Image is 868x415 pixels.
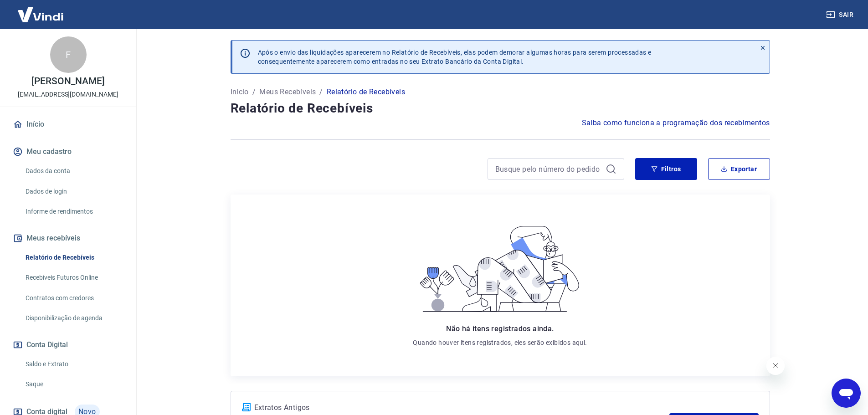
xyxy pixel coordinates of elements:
p: Quando houver itens registrados, eles serão exibidos aqui. [413,338,587,347]
button: Conta Digital [11,335,125,355]
span: Olá! Precisa de ajuda? [5,6,77,14]
a: Saldo e Extrato [22,355,125,374]
img: ícone [242,403,251,411]
input: Busque pelo número do pedido [495,162,602,176]
a: Meus Recebíveis [259,87,316,97]
p: Após o envio das liquidações aparecerem no Relatório de Recebíveis, elas podem demorar algumas ho... [258,48,652,66]
iframe: Botão para abrir a janela de mensagens [832,379,861,408]
a: Início [231,87,249,97]
button: Sair [824,6,857,23]
p: / [252,87,256,97]
img: Vindi [11,0,70,28]
a: Recebíveis Futuros Online [22,268,125,287]
a: Informe de rendimentos [22,202,125,221]
button: Meus recebíveis [11,228,125,248]
a: Disponibilização de agenda [22,309,125,328]
button: Filtros [635,158,697,180]
p: [PERSON_NAME] [31,77,104,86]
h4: Relatório de Recebíveis [231,99,770,118]
div: F [50,36,87,73]
a: Saque [22,375,125,394]
button: Exportar [708,158,770,180]
p: Relatório de Recebíveis [327,87,405,97]
p: [EMAIL_ADDRESS][DOMAIN_NAME] [18,90,118,99]
a: Início [11,114,125,134]
span: Não há itens registrados ainda. [446,324,554,333]
a: Dados de login [22,182,125,201]
p: / [319,87,323,97]
a: Relatório de Recebíveis [22,248,125,267]
a: Dados da conta [22,162,125,180]
p: Extratos Antigos [254,402,670,413]
iframe: Fechar mensagem [766,357,785,375]
a: Contratos com credores [22,289,125,307]
a: Saiba como funciona a programação dos recebimentos [582,118,770,128]
button: Meu cadastro [11,142,125,162]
